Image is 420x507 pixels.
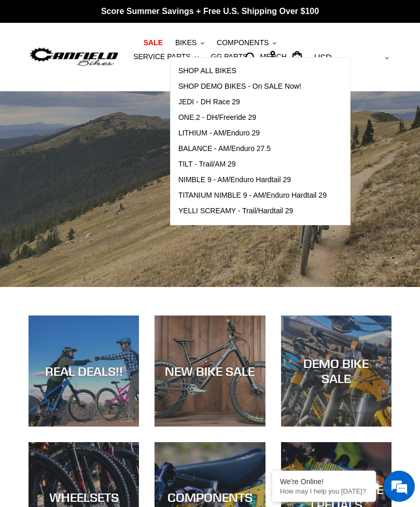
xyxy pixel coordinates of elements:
div: COMPONENTS [155,490,265,505]
a: TILT - Trail/AM 29 [171,157,334,172]
a: SHOP DEMO BIKES - On SALE Now! [171,79,334,94]
button: BIKES [170,36,209,50]
span: NIMBLE 9 - AM/Enduro Hardtail 29 [178,175,291,184]
a: NIMBLE 9 - AM/Enduro Hardtail 29 [171,172,334,188]
span: ONE.2 - DH/Freeride 29 [178,113,256,122]
img: Canfield Bikes [29,46,119,68]
span: BALANCE - AM/Enduro 27.5 [178,144,271,153]
span: BIKES [175,38,197,47]
a: ONE.2 - DH/Freeride 29 [171,110,334,126]
span: JEDI - DH Race 29 [178,98,240,106]
a: YELLI SCREAMY - Trail/Hardtail 29 [171,203,334,219]
a: SHOP ALL BIKES [171,63,334,79]
span: YELLI SCREAMY - Trail/Hardtail 29 [178,207,293,215]
a: GG PARTS [206,50,253,64]
a: NEW BIKE SALE [155,316,265,426]
span: SHOP DEMO BIKES - On SALE Now! [178,82,301,91]
button: SERVICE PARTS [128,50,203,64]
span: TITANIUM NIMBLE 9 - AM/Enduro Hardtail 29 [178,191,327,200]
span: SHOP ALL BIKES [178,66,236,75]
div: NEW BIKE SALE [155,364,265,379]
span: COMPONENTS [217,38,269,47]
a: JEDI - DH Race 29 [171,94,334,110]
a: TITANIUM NIMBLE 9 - AM/Enduro Hardtail 29 [171,188,334,203]
a: REAL DEALS!! [29,316,139,426]
span: TILT - Trail/AM 29 [178,160,236,169]
span: LITHIUM - AM/Enduro 29 [178,129,260,138]
a: LITHIUM - AM/Enduro 29 [171,126,334,141]
div: DEMO BIKE SALE [281,356,391,386]
span: SALE [144,38,163,47]
span: SERVICE PARTS [133,52,190,61]
a: BALANCE - AM/Enduro 27.5 [171,141,334,157]
p: How may I help you today? [280,487,368,495]
div: WHEELSETS [29,490,139,505]
button: COMPONENTS [212,36,282,50]
div: REAL DEALS!! [29,364,139,379]
a: SALE [138,36,168,50]
a: DEMO BIKE SALE [281,316,391,426]
span: GG PARTS [211,52,248,61]
div: We're Online! [280,477,368,486]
